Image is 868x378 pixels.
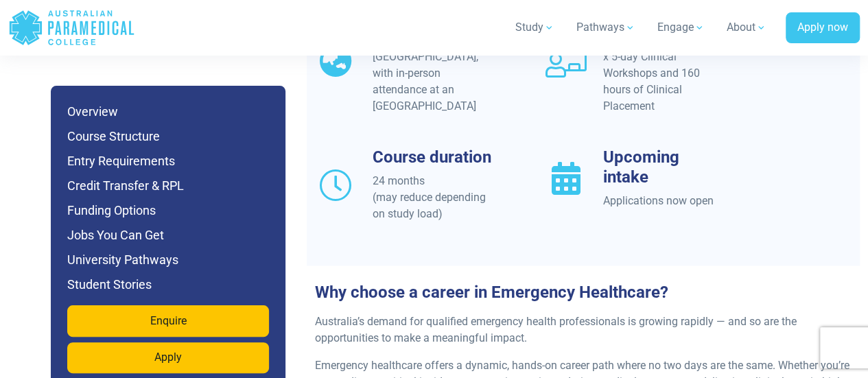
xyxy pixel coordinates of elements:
[603,193,727,209] div: Applications now open
[649,8,713,47] a: Engage
[315,314,852,346] p: Australia’s demand for qualified emergency health professionals is growing rapidly — and so are t...
[568,8,644,47] a: Pathways
[8,5,135,50] a: Australian Paramedical College
[373,147,496,167] h3: Course duration
[373,32,496,115] div: Australia & [GEOGRAPHIC_DATA], with in-person attendance at an [GEOGRAPHIC_DATA]
[603,147,727,187] h3: Upcoming intake
[603,32,727,115] div: Flexible eLearning, with 2 x 5-day Clinical Workshops and 160 hours of Clinical Placement
[373,173,496,222] div: 24 months (may reduce depending on study load)
[718,8,775,47] a: About
[786,12,860,44] a: Apply now
[507,8,563,47] a: Study
[307,283,860,303] h3: Why choose a career in Emergency Healthcare?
